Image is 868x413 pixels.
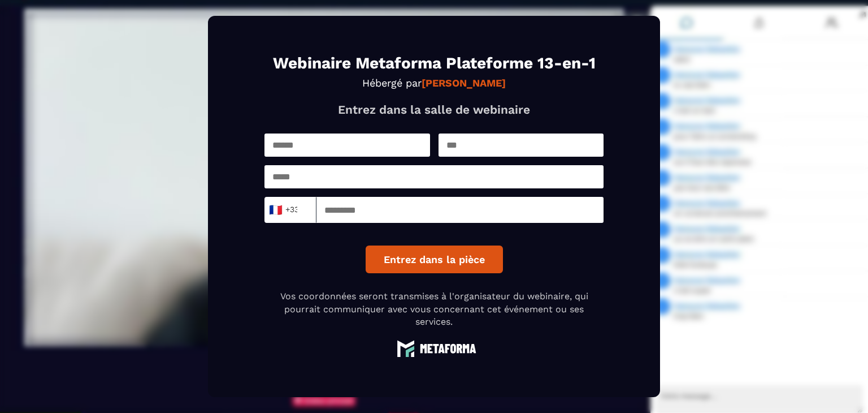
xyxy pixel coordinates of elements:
[264,197,316,223] div: Search for option
[264,102,604,117] p: Entrez dans la salle de webinaire
[268,202,283,218] span: 🇫🇷
[264,55,604,71] h1: Webinaire Metaforma Plateforme 13-en-1
[392,339,476,357] img: logo
[422,77,506,89] strong: [PERSON_NAME]
[264,77,604,89] p: Hébergé par
[272,202,296,218] span: +33
[366,246,503,273] button: Entrez dans la pièce
[298,201,306,218] input: Search for option
[264,290,604,328] p: Vos coordonnées seront transmises à l'organisateur du webinaire, qui pourrait communiquer avec vo...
